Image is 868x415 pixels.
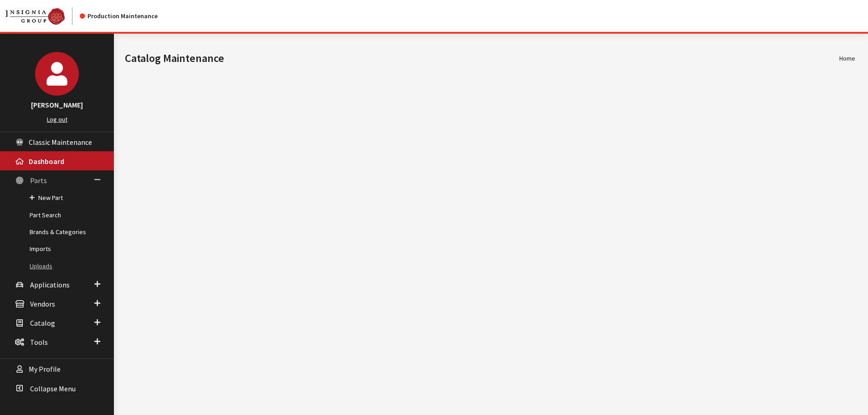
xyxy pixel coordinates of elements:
[30,318,55,328] span: Catalog
[30,384,76,393] span: Collapse Menu
[30,299,55,308] span: Vendors
[5,7,80,25] a: Insignia Group logo
[30,280,70,289] span: Applications
[125,50,839,67] h1: Catalog Maintenance
[30,176,47,185] span: Parts
[29,138,92,147] span: Classic Maintenance
[47,115,67,123] a: Log out
[35,52,79,96] img: Cheyenne Dorton
[29,365,61,374] span: My Profile
[839,54,855,63] li: Home
[80,11,158,21] div: Production Maintenance
[29,157,64,166] span: Dashboard
[30,338,48,347] span: Tools
[5,8,65,25] img: Catalog Maintenance
[9,99,105,110] h3: [PERSON_NAME]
